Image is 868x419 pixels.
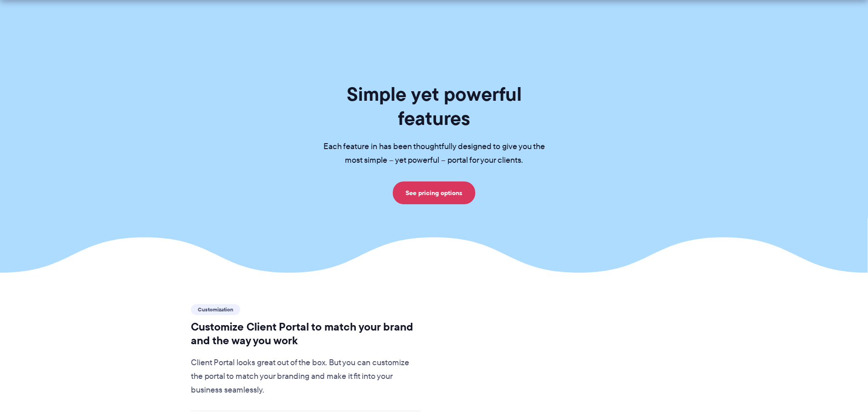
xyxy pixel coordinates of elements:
[309,140,560,167] p: Each feature in has been thoughtfully designed to give you the most simple – yet powerful – porta...
[309,82,560,130] h1: Simple yet powerful features
[393,181,475,204] a: See pricing options
[191,304,240,315] span: Customization
[191,356,421,397] p: Client Portal looks great out of the box. But you can customize the portal to match your branding...
[191,320,421,347] h2: Customize Client Portal to match your brand and the way you work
